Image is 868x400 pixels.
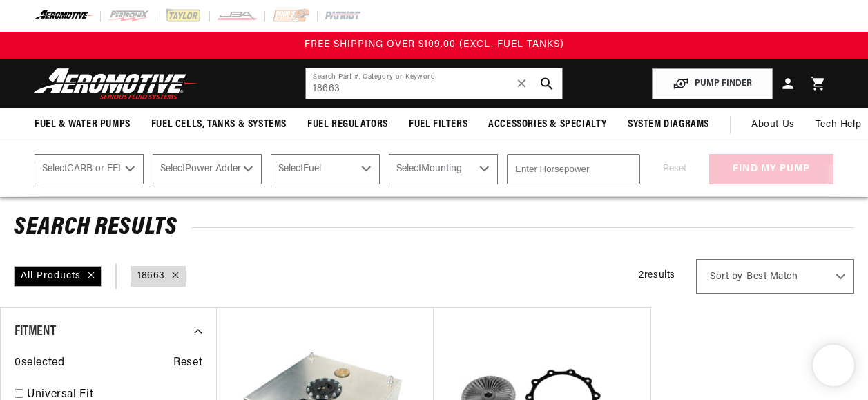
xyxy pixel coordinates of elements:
[15,325,55,339] span: Fitment
[35,117,131,132] span: Fuel & Water Pumps
[617,108,720,141] summary: System Diagrams
[507,154,640,184] input: Enter Horsepower
[14,217,854,239] h2: Search Results
[532,68,562,99] button: search button
[15,354,64,372] span: 0 selected
[398,108,478,141] summary: Fuel Filters
[710,270,743,284] span: Sort by
[816,117,861,133] span: Tech Help
[741,108,805,142] a: About Us
[306,68,561,99] input: Search by Part Number, Category or Keyword
[751,120,795,130] span: About Us
[389,154,498,184] select: Mounting
[271,154,380,184] select: Fuel
[173,354,202,372] span: Reset
[24,108,141,141] summary: Fuel & Water Pumps
[305,39,564,50] span: FREE SHIPPING OVER $109.00 (EXCL. FUEL TANKS)
[696,259,854,294] select: Sort by
[478,108,617,141] summary: Accessories & Specialty
[639,270,675,280] span: 2 results
[14,266,102,287] div: All Products
[35,154,144,184] select: CARB or EFI
[488,117,607,132] span: Accessories & Specialty
[141,108,297,141] summary: Fuel Cells, Tanks & Systems
[307,117,388,132] span: Fuel Regulators
[153,154,262,184] select: Power Adder
[151,117,287,132] span: Fuel Cells, Tanks & Systems
[652,68,773,99] button: PUMP FINDER
[297,108,398,141] summary: Fuel Regulators
[516,73,528,95] span: ✕
[628,117,709,132] span: System Diagrams
[137,269,165,284] a: 18663
[30,68,202,100] img: Aeromotive
[409,117,467,132] span: Fuel Filters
